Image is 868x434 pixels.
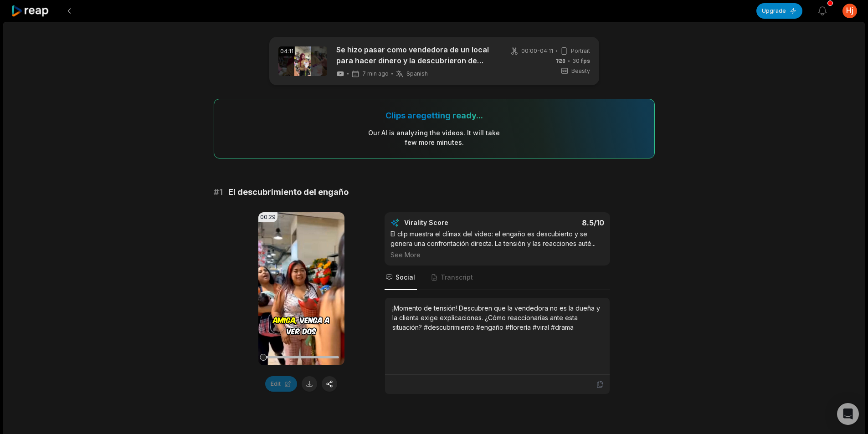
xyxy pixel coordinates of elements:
span: 00:00 - 04:11 [521,47,553,55]
video: Your browser does not support mp4 format. [258,212,344,365]
span: 7 min ago [362,70,389,77]
span: Beasty [571,67,590,75]
div: Open Intercom Messenger [837,403,859,425]
span: fps [581,57,590,64]
span: Social [395,273,415,282]
nav: Tabs [385,266,610,290]
button: Upgrade [756,3,802,19]
span: Transcript [441,273,473,282]
div: Clips are getting ready... [385,110,483,121]
span: 30 [572,57,590,65]
div: Our AI is analyzing the video s . It will take few more minutes. [368,128,500,147]
div: 8.5 /10 [506,218,604,227]
div: El clip muestra el clímax del video: el engaño es descubierto y se genera una confrontación direc... [390,229,604,260]
span: # 1 [214,186,223,199]
div: Virality Score [404,218,502,227]
span: El descubrimiento del engaño [228,186,349,199]
div: ¡Momento de tensión! Descubren que la vendedora no es la dueña y la clienta exige explicaciones. ... [392,303,602,332]
div: See More [390,250,604,260]
span: Spanish [406,70,428,77]
span: Portrait [571,47,590,55]
a: Se hizo pasar como vendedora de un local para hacer dinero y la descubrieron de esta forma. [336,44,493,66]
button: Edit [265,376,297,392]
